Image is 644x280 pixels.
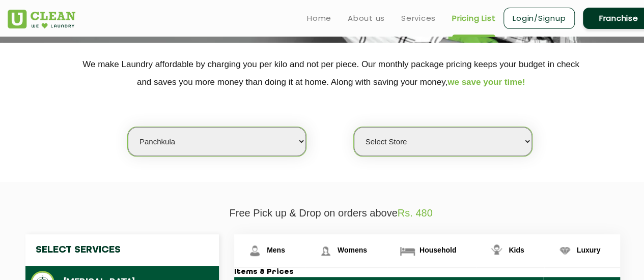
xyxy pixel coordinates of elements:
[401,12,436,24] a: Services
[246,242,264,260] img: Mens
[447,77,525,87] span: we save your time!
[317,242,334,260] img: Womens
[234,268,620,277] h3: Items & Prices
[452,12,495,24] a: Pricing List
[577,246,601,254] span: Luxury
[419,246,456,254] span: Household
[399,242,416,260] img: Household
[307,12,331,24] a: Home
[556,242,574,260] img: Luxury
[503,8,575,29] a: Login/Signup
[267,246,285,254] span: Mens
[509,246,524,254] span: Kids
[398,207,433,219] span: Rs. 480
[8,10,75,28] img: UClean Laundry and Dry Cleaning
[25,234,219,266] h4: Select Services
[488,242,506,260] img: Kids
[348,12,385,24] a: About us
[338,246,367,254] span: Womens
